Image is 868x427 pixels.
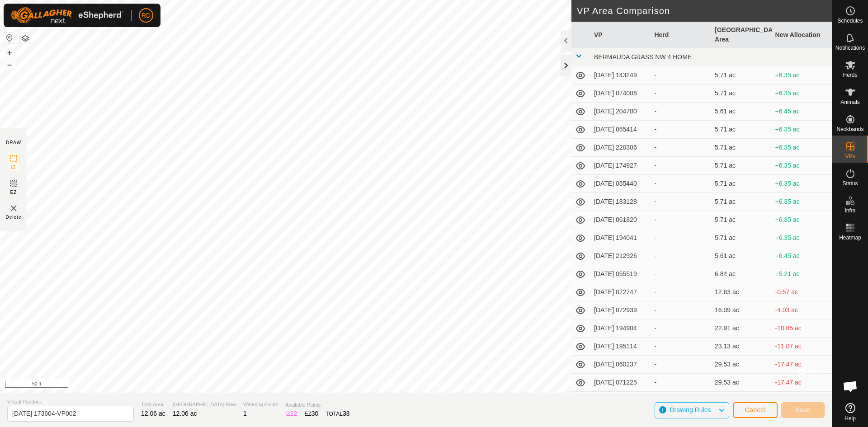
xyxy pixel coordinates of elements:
[772,121,832,139] td: +6.35 ac
[840,99,860,105] span: Animals
[243,410,247,417] span: 1
[772,301,832,319] td: -4.03 ac
[711,338,772,356] td: 23.13 ac
[655,269,708,279] div: -
[843,72,857,78] span: Herds
[380,381,414,389] a: Privacy Policy
[343,410,350,417] span: 38
[590,175,651,193] td: [DATE] 055440
[655,287,708,297] div: -
[655,360,708,369] div: -
[11,7,124,23] img: Gallagher Logo
[655,70,708,80] div: -
[836,127,863,132] span: Neckbands
[304,409,318,418] div: EZ
[711,66,772,84] td: 5.71 ac
[772,211,832,229] td: +6.35 ac
[290,410,297,417] span: 22
[590,319,651,338] td: [DATE] 194904
[845,154,855,159] span: VPs
[772,229,832,247] td: +6.35 ac
[711,374,772,392] td: 29.53 ac
[590,265,651,283] td: [DATE] 055519
[711,175,772,193] td: 5.71 ac
[772,66,832,84] td: +6.35 ac
[4,33,15,43] button: Reset Map
[772,374,832,392] td: -17.47 ac
[655,342,708,351] div: -
[590,356,651,374] td: [DATE] 060237
[173,401,236,408] span: [GEOGRAPHIC_DATA] Area
[772,356,832,374] td: -17.47 ac
[772,103,832,121] td: +6.45 ac
[711,22,772,48] th: [GEOGRAPHIC_DATA] Area
[711,211,772,229] td: 5.71 ac
[711,319,772,338] td: 22.91 ac
[285,401,349,409] span: Available Points
[835,45,865,51] span: Notifications
[772,175,832,193] td: +6.35 ac
[651,22,712,48] th: Herd
[711,392,772,410] td: 30.02 ac
[772,319,832,338] td: -10.85 ac
[425,381,452,389] a: Contact Us
[842,181,858,186] span: Status
[772,84,832,103] td: +6.35 ac
[745,406,766,413] span: Cancel
[655,215,708,225] div: -
[711,103,772,121] td: 5.61 ac
[655,125,708,134] div: -
[670,406,711,413] span: Drawing Rules
[772,22,832,48] th: New Allocation
[772,392,832,410] td: -17.96 ac
[142,11,151,20] span: RD
[6,214,22,221] span: Delete
[4,59,15,70] button: –
[655,143,708,152] div: -
[8,203,19,214] img: VP
[590,211,651,229] td: [DATE] 061820
[711,157,772,175] td: 5.71 ac
[590,157,651,175] td: [DATE] 174927
[285,409,297,418] div: IZ
[733,402,778,418] button: Cancel
[711,139,772,157] td: 5.71 ac
[711,301,772,319] td: 16.09 ac
[711,265,772,283] td: 6.84 ac
[590,374,651,392] td: [DATE] 071225
[590,193,651,211] td: [DATE] 183128
[655,324,708,333] div: -
[655,107,708,116] div: -
[711,356,772,374] td: 29.53 ac
[711,84,772,103] td: 5.71 ac
[590,103,651,121] td: [DATE] 204700
[141,410,165,417] span: 12.06 ac
[711,247,772,265] td: 5.61 ac
[311,410,319,417] span: 30
[839,235,861,240] span: Heatmap
[590,301,651,319] td: [DATE] 072939
[7,398,134,406] span: Virtual Paddock
[594,53,692,61] span: BERMAUDA GRASS NW 4 HOME
[590,229,651,247] td: [DATE] 194041
[590,283,651,301] td: [DATE] 072747
[711,283,772,301] td: 12.63 ac
[772,139,832,157] td: +6.35 ac
[590,66,651,84] td: [DATE] 143249
[6,139,21,146] div: DRAW
[711,229,772,247] td: 5.71 ac
[795,406,811,413] span: Save
[4,47,15,58] button: +
[837,373,864,400] a: Open chat
[20,33,31,44] button: Map Layers
[590,392,651,410] td: [DATE] 055505
[655,233,708,243] div: -
[655,161,708,170] div: -
[325,409,349,418] div: TOTAL
[772,283,832,301] td: -0.57 ac
[772,193,832,211] td: +6.35 ac
[711,193,772,211] td: 5.71 ac
[590,84,651,103] td: [DATE] 074008
[11,164,16,171] span: IZ
[772,338,832,356] td: -11.07 ac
